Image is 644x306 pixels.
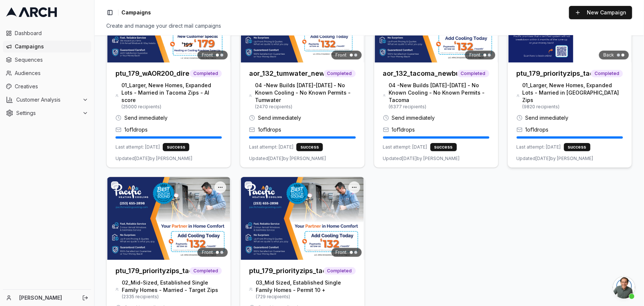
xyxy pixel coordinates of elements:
[190,267,222,275] span: Completed
[392,126,415,133] span: 1 of 1 drops
[249,144,293,150] span: Last attempt: [DATE]
[430,143,457,151] div: success
[256,279,355,294] span: 03_Mid Sized, Established Single Family Homes - Permit 10 +
[15,83,88,90] span: Creatives
[116,68,190,79] h3: ptu_179_wAOR200_directmail_tacoma_sept2025
[255,82,356,104] span: 04 -New Builds [DATE]-[DATE] - No Known Cooling - No Known Permits - Tumwater
[121,9,151,16] span: Campaigns
[457,70,489,77] span: Completed
[202,249,213,255] span: Front
[296,143,323,151] div: success
[383,156,460,161] span: Updated [DATE] by [PERSON_NAME]
[3,27,91,39] a: Dashboard
[517,68,591,79] h3: ptu_179_priorityzips_tacoma_drop1_june2025_01
[249,266,323,276] h3: ptu_179_priorityzips_tacoma_drop1_june2025_03
[121,9,151,16] nav: breadcrumb
[324,267,356,275] span: Completed
[392,114,435,122] span: Send immediately
[121,82,222,104] span: 01_Larger, Newe Homes, Expanded Lots - Married in Tacoma Zips - AI score
[526,114,569,122] span: Send immediately
[202,52,213,58] span: Front
[591,70,623,77] span: Completed
[258,114,301,122] span: Send immediately
[3,107,91,119] button: Settings
[3,81,91,92] a: Creatives
[613,276,635,299] a: Open chat
[240,177,364,260] img: Front creative for ptu_179_priorityzips_tacoma_drop1_june2025_03
[383,68,457,79] h3: aor_132_tacoma_newbuilds_noac_drop1
[389,104,489,110] span: ( 6377 recipients)
[80,293,90,303] button: Log out
[258,126,281,133] span: 1 of 1 drops
[389,82,489,104] span: 04 -New Builds [DATE]-[DATE] - No Known Cooling - No Known Permits - Tacoma
[517,156,593,161] span: Updated [DATE] by [PERSON_NAME]
[15,56,88,64] span: Sequences
[3,67,91,79] a: Audiences
[3,41,91,52] a: Campaigns
[116,144,160,150] span: Last attempt: [DATE]
[122,279,222,294] span: 02_Mid-Sized, Established Single Family Homes - Married - Target Zips
[106,22,632,30] div: Create and manage your direct mail campaigns
[336,52,347,58] span: Front
[122,294,222,300] span: ( 2335 recipients)
[255,104,356,110] span: ( 2470 recipients)
[336,249,347,255] span: Front
[163,143,189,151] div: success
[116,156,192,161] span: Updated [DATE] by [PERSON_NAME]
[124,114,168,122] span: Send immediately
[190,70,222,77] span: Completed
[107,177,231,260] img: Front creative for ptu_179_priorityzips_tacoma_drop1_june2025_02
[16,109,79,117] span: Settings
[564,143,590,151] div: success
[383,144,427,150] span: Last attempt: [DATE]
[121,104,222,110] span: ( 25000 recipients)
[249,156,326,161] span: Updated [DATE] by [PERSON_NAME]
[324,70,356,77] span: Completed
[256,294,355,300] span: ( 729 recipients)
[517,144,561,150] span: Last attempt: [DATE]
[569,6,632,19] button: New Campaign
[249,68,323,79] h3: aor_132_tumwater_newbuilds_noac_drop1
[469,52,481,58] span: Front
[3,54,91,66] a: Sequences
[15,69,88,77] span: Audiences
[16,96,79,103] span: Customer Analysis
[124,126,148,133] span: 1 of 1 drops
[603,52,614,58] span: Back
[19,294,74,302] a: [PERSON_NAME]
[523,104,623,110] span: ( 9820 recipients)
[15,43,88,50] span: Campaigns
[3,94,91,106] button: Customer Analysis
[526,126,549,133] span: 1 of 1 drops
[116,266,190,276] h3: ptu_179_priorityzips_tacoma_drop1_june2025_02
[15,30,88,37] span: Dashboard
[523,82,623,104] span: 01_Larger, Newe Homes, Expanded Lots - Married in [GEOGRAPHIC_DATA] Zips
